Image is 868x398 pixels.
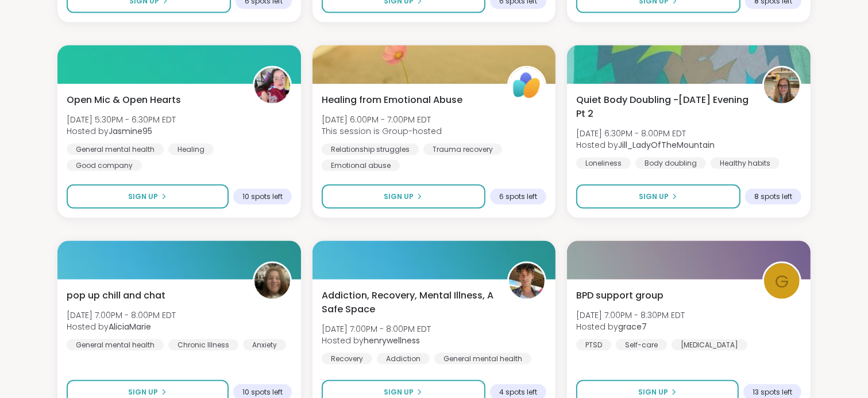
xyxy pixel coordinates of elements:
[242,388,283,397] span: 10 spots left
[322,323,431,335] span: [DATE] 7:00PM - 8:00PM EDT
[322,289,495,316] span: Addiction, Recovery, Mental Illness, A Safe Space
[67,289,165,303] span: pop up chill and chat
[322,144,419,155] div: Relationship struggles
[434,353,531,365] div: General mental health
[364,335,420,346] b: henrywellness
[109,125,152,137] b: Jasmine95
[67,160,142,171] div: Good company
[384,387,414,397] span: Sign Up
[322,335,431,346] span: Hosted by
[109,321,151,332] b: AliciaMarie
[67,309,176,321] span: [DATE] 7:00PM - 8:00PM EDT
[322,125,442,137] span: This session is Group-hosted
[168,144,214,155] div: Healing
[67,114,176,125] span: [DATE] 5:30PM - 6:30PM EDT
[499,192,537,201] span: 6 spots left
[322,353,372,365] div: Recovery
[67,321,176,332] span: Hosted by
[168,339,238,351] div: Chronic Illness
[322,114,442,125] span: [DATE] 6:00PM - 7:00PM EDT
[242,192,283,201] span: 10 spots left
[67,93,181,107] span: Open Mic & Open Hearts
[423,144,502,155] div: Trauma recovery
[322,160,400,171] div: Emotional abuse
[254,68,290,104] img: Jasmine95
[67,144,164,155] div: General mental health
[128,387,158,397] span: Sign Up
[322,93,462,107] span: Healing from Emotional Abuse
[322,185,486,209] button: Sign Up
[509,68,545,104] img: ShareWell
[384,192,414,202] span: Sign Up
[377,353,430,365] div: Addiction
[509,263,545,299] img: henrywellness
[67,185,229,209] button: Sign Up
[67,339,164,351] div: General mental health
[499,388,537,397] span: 4 spots left
[254,263,290,299] img: AliciaMarie
[128,192,158,202] span: Sign Up
[243,339,286,351] div: Anxiety
[67,125,176,137] span: Hosted by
